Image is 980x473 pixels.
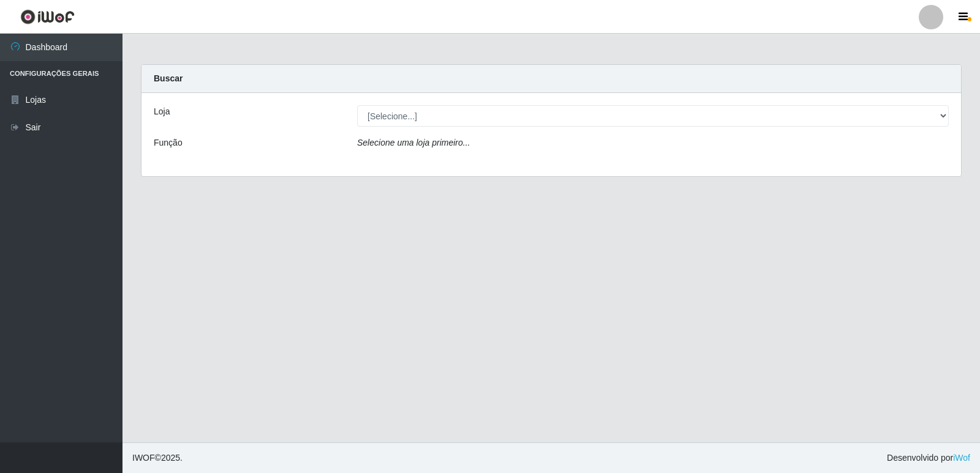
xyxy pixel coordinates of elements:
label: Função [154,136,183,149]
span: Desenvolvido por [887,452,970,464]
i: Selecione uma loja primeiro... [357,138,470,147]
span: IWOF [132,453,155,463]
a: iWof [953,453,970,463]
label: Loja [154,105,170,118]
strong: Buscar [154,73,183,83]
img: CoreUI Logo [20,9,75,24]
span: © 2025 . [132,452,183,464]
